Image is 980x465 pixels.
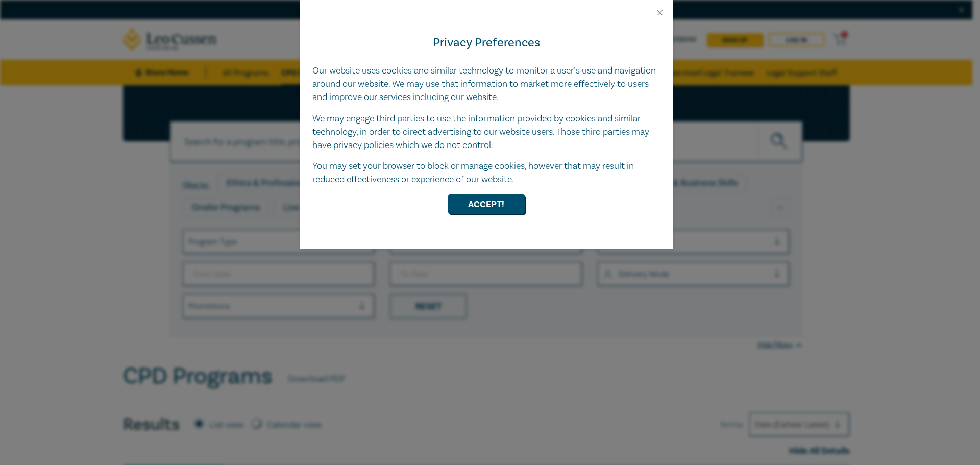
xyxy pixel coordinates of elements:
[312,160,660,186] p: You may set your browser to block or manage cookies, however that may result in reduced effective...
[312,64,660,104] p: Our website uses cookies and similar technology to monitor a user’s use and navigation around our...
[312,34,660,52] h4: Privacy Preferences
[312,112,660,152] p: We may engage third parties to use the information provided by cookies and similar technology, in...
[448,194,525,214] button: Accept!
[655,8,665,17] button: Close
